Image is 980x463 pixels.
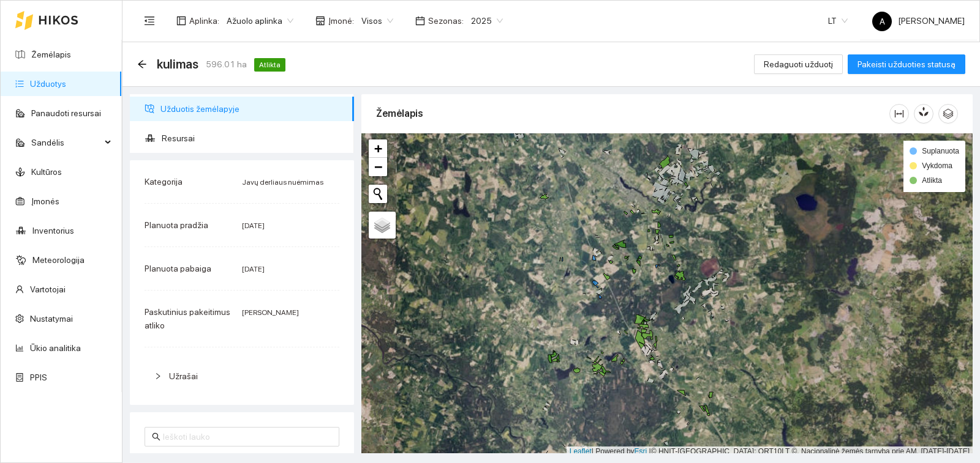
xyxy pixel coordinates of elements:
a: Vartotojai [30,284,66,294]
span: Vykdoma [922,161,952,170]
a: Ūkio analitika [30,343,81,353]
a: Redaguoti užduotį [754,59,843,69]
span: arrow-left [137,59,147,69]
a: Žemėlapis [31,50,71,59]
span: [PERSON_NAME] [872,16,965,26]
span: 596.01 ha [206,57,247,71]
button: Redaguoti užduotį [754,54,843,74]
span: Atlikta [922,176,942,185]
span: Javų derliaus nuėmimas [242,178,323,187]
span: − [374,159,382,174]
button: Pakeisti užduoties statusą [848,54,965,74]
span: search [152,432,160,441]
span: Ažuolo aplinka [227,12,293,30]
span: Sandėlis [31,130,101,155]
div: Žemėlapis [376,96,889,131]
span: Užrašai [169,371,198,381]
span: [DATE] [242,265,265,273]
span: | [649,447,651,456]
span: 2025 [471,12,503,30]
input: Ieškoti lauko [163,430,332,443]
button: Initiate a new search [369,185,387,203]
a: PPIS [30,372,47,382]
a: Panaudoti resursai [31,108,101,118]
span: Pakeisti užduoties statusą [858,57,956,71]
span: Paskutinius pakeitimus atliko [145,307,230,330]
a: Leaflet [570,447,592,456]
span: Įmonė : [328,14,354,28]
a: Įmonės [31,196,59,206]
span: column-width [890,109,908,119]
a: Nustatymai [30,314,73,324]
span: Kategorija [145,177,183,187]
a: Zoom in [369,139,387,158]
div: Atgal [137,59,147,70]
span: Visos [361,12,393,30]
span: [PERSON_NAME] [242,308,299,317]
a: Esri [635,447,647,456]
span: layout [176,16,186,26]
button: menu-fold [137,9,162,33]
a: Inventorius [32,226,74,235]
span: LT [828,12,848,30]
div: Užrašai [145,362,339,390]
span: Resursai [162,126,344,150]
a: Kultūros [31,167,62,177]
span: right [154,372,162,380]
span: [DATE] [242,221,265,230]
span: Suplanuota [922,147,959,155]
span: menu-fold [144,15,155,26]
div: | Powered by © HNIT-[GEOGRAPHIC_DATA]; ORT10LT ©, Nacionalinė žemės tarnyba prie AM, [DATE]-[DATE] [567,446,973,457]
span: Sezonas : [428,14,464,28]
span: Aplinka : [189,14,219,28]
a: Layers [369,212,396,239]
a: Meteorologija [32,255,85,265]
span: Planuota pradžia [145,220,208,230]
a: Užduotys [30,79,66,89]
span: Planuota pabaiga [145,264,211,273]
span: kulimas [157,54,198,74]
a: Zoom out [369,158,387,176]
span: shop [315,16,325,26]
button: column-width [889,104,909,124]
span: Atlikta [254,58,285,72]
span: + [374,141,382,156]
span: calendar [415,16,425,26]
span: Redaguoti užduotį [764,57,833,71]
span: Užduotis žemėlapyje [160,97,344,121]
span: A [880,12,885,31]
